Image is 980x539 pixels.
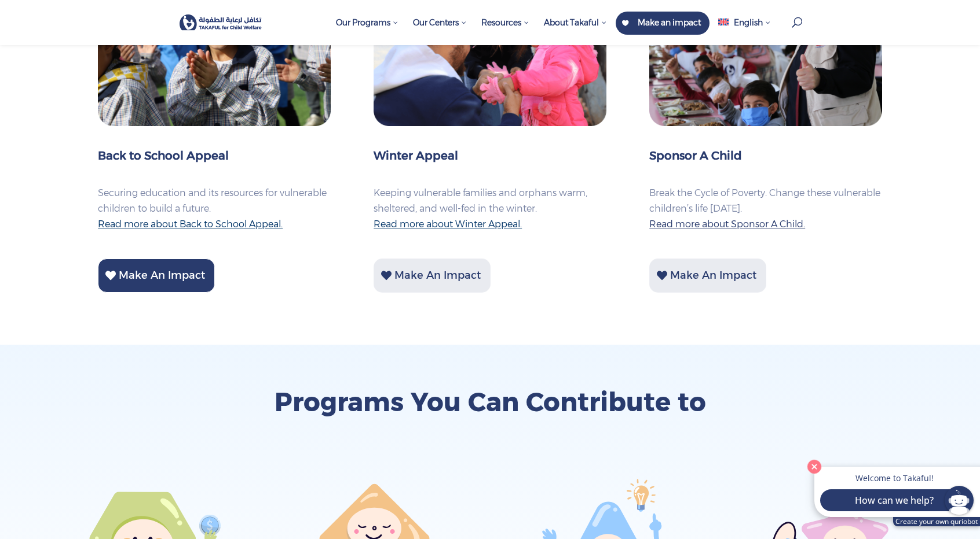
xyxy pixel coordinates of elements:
[481,17,529,28] span: Resources
[712,12,777,45] a: English
[649,185,882,232] p: Break the Cycle of Poverty. Change these vulnerable children’s life [DATE].
[374,219,522,230] span: Read more about Winter Appeal.
[180,14,262,30] img: Takaful
[649,148,882,164] p: Sponsor A Child
[638,17,701,28] span: Make an impact
[336,17,398,28] span: Our Programs
[805,457,824,477] button: Close
[98,259,215,293] a: Make An Impact
[374,148,606,164] div: Winter Appeal
[820,489,968,511] button: How can we help?
[538,12,613,45] a: About Takaful
[374,259,491,293] a: Make An Impact
[374,185,606,232] div: Keeping vulnerable families and orphans warm, sheltered, and well-fed in the winter.
[893,517,980,526] a: Create your own quriobot
[734,17,763,28] span: English
[826,472,963,483] p: Welcome to Takaful!
[98,148,331,164] div: Back to School Appeal
[98,185,331,232] div: Securing education and its resources for vulnerable children to build a future.
[649,219,805,230] a: Read more about Sponsor A Child.
[407,12,473,45] a: Our Centers
[413,17,467,28] span: Our Centers
[177,385,803,425] h2: Programs You Can Contribute to
[649,259,766,293] a: Make An Impact
[330,12,404,45] a: Our Programs
[476,12,535,45] a: Resources
[544,17,607,28] span: About Takaful
[616,12,710,35] a: Make an impact
[98,219,283,230] span: Read more about Back to School Appeal.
